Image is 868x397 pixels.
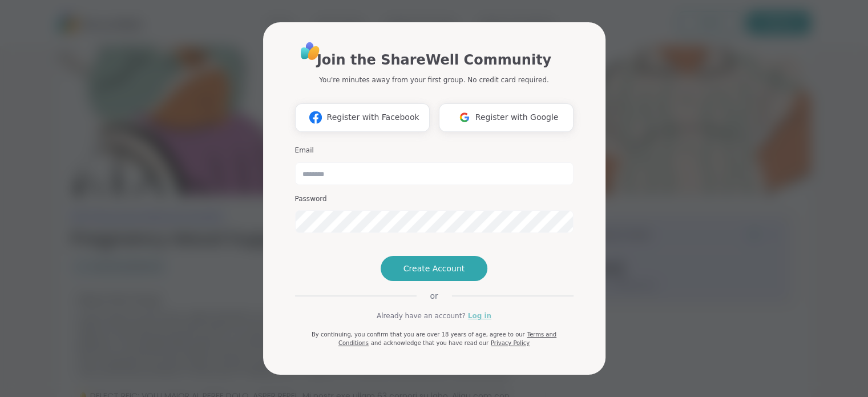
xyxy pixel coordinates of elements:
h3: Email [295,146,574,155]
span: and acknowledge that you have read our [371,340,488,346]
span: Register with Google [475,111,559,123]
img: ShareWell Logomark [454,107,475,128]
span: Create Account [403,263,465,274]
button: Create Account [381,256,488,281]
button: Register with Google [439,103,574,132]
img: ShareWell Logo [297,38,323,64]
h3: Password [295,194,574,204]
button: Register with Facebook [295,103,430,132]
a: Log in [468,311,491,321]
h1: Join the ShareWell Community [317,50,551,70]
img: ShareWell Logomark [305,107,326,128]
a: Privacy Policy [491,340,530,346]
span: By continuing, you confirm that you are over 18 years of age, agree to our [312,331,525,338]
span: Already have an account? [377,311,466,321]
p: You're minutes away from your first group. No credit card required. [319,75,548,85]
span: Register with Facebook [326,111,419,123]
span: or [416,290,451,302]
